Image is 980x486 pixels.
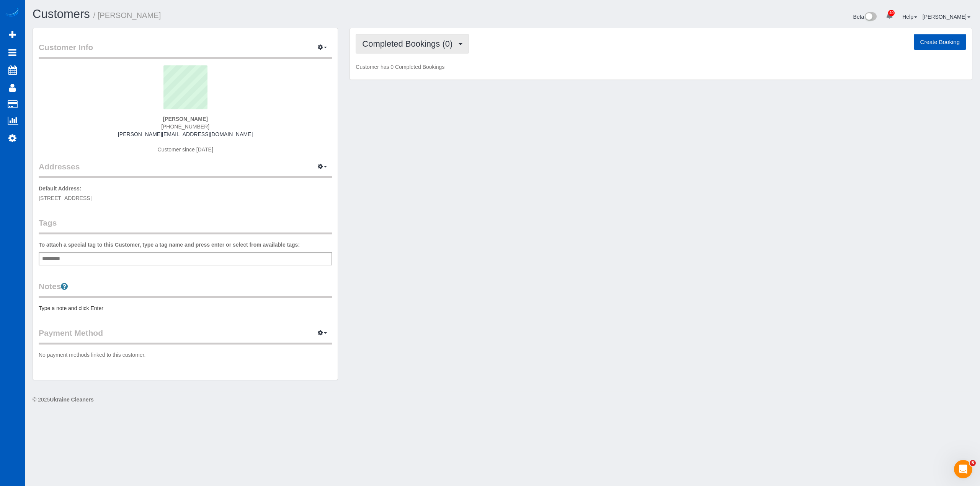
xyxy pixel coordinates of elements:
a: Help [902,14,917,20]
p: Customer has 0 Completed Bookings [356,63,966,71]
iframe: Intercom live chat [954,460,972,478]
pre: Type a note and click Enter [39,304,332,312]
div: © 2025 [33,396,972,403]
span: [STREET_ADDRESS] [39,195,91,201]
legend: Tags [39,217,332,234]
span: [PHONE_NUMBER] [161,124,209,130]
a: [PERSON_NAME] [923,14,970,20]
strong: [PERSON_NAME] [163,116,207,122]
span: 40 [888,10,895,16]
button: Completed Bookings (0) [356,34,469,54]
a: Beta [853,14,877,20]
label: To attach a special tag to this Customer, type a tag name and press enter or select from availabl... [39,241,300,249]
small: / [PERSON_NAME] [93,11,161,20]
span: Customer since [DATE] [158,146,213,153]
legend: Customer Info [39,42,332,59]
p: No payment methods linked to this customer. [39,351,332,359]
a: 40 [882,8,897,24]
span: Completed Bookings (0) [362,39,456,49]
a: Customers [33,7,90,21]
strong: Ukraine Cleaners [50,397,93,403]
a: [PERSON_NAME][EMAIL_ADDRESS][DOMAIN_NAME] [118,131,253,137]
button: Create Booking [914,34,966,50]
legend: Payment Method [39,327,332,345]
legend: Notes [39,281,332,298]
img: New interface [864,12,877,22]
label: Default Address: [39,185,82,192]
span: 5 [970,460,976,466]
img: Automaid Logo [5,8,20,18]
